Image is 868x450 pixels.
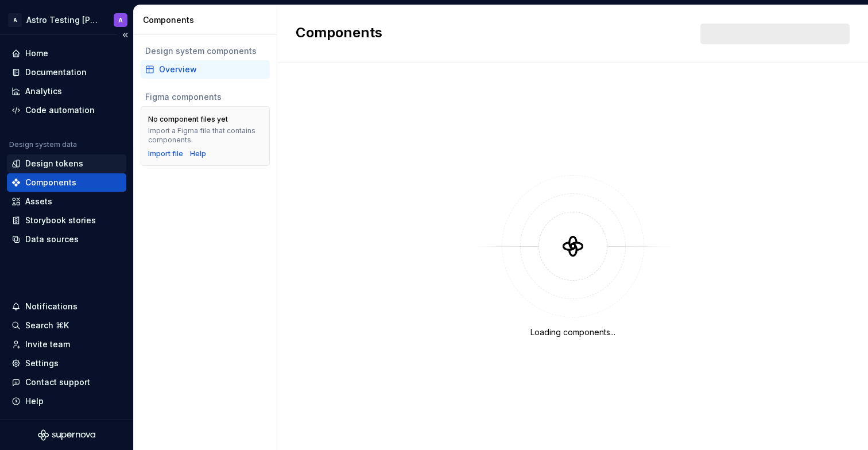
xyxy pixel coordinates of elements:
[7,173,126,192] a: Components
[25,177,76,188] div: Components
[25,48,48,59] div: Home
[7,63,126,82] a: Documentation
[25,358,59,369] div: Settings
[25,234,79,245] div: Data sources
[8,13,22,27] div: A
[7,316,126,335] button: Search ⌘K
[7,373,126,391] button: Contact support
[2,7,131,32] button: AAstro Testing [PERSON_NAME]A
[118,15,123,25] div: A
[148,149,183,158] button: Import file
[7,354,126,373] a: Settings
[7,101,126,119] a: Code automation
[25,395,44,407] div: Help
[296,24,382,44] h2: Components
[190,149,206,158] a: Help
[25,320,69,331] div: Search ⌘K
[25,196,52,207] div: Assets
[159,64,265,75] div: Overview
[25,67,87,78] div: Documentation
[7,44,126,63] a: Home
[148,115,228,124] div: No component files yet
[9,140,77,149] div: Design system data
[25,158,83,169] div: Design tokens
[7,82,126,100] a: Analytics
[141,60,270,79] a: Overview
[143,14,272,26] div: Components
[7,192,126,211] a: Assets
[26,14,100,26] div: Astro Testing [PERSON_NAME]
[7,297,126,316] button: Notifications
[38,429,95,441] svg: Supernova Logo
[25,339,70,350] div: Invite team
[7,230,126,249] a: Data sources
[25,104,95,116] div: Code automation
[25,301,77,312] div: Notifications
[25,86,62,97] div: Analytics
[25,215,96,226] div: Storybook stories
[145,45,265,57] div: Design system components
[148,126,262,145] div: Import a Figma file that contains components.
[117,27,133,43] button: Collapse sidebar
[530,327,615,338] div: Loading components...
[25,377,90,388] div: Contact support
[7,335,126,354] a: Invite team
[7,154,126,173] a: Design tokens
[7,211,126,230] a: Storybook stories
[7,392,126,410] button: Help
[145,91,265,103] div: Figma components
